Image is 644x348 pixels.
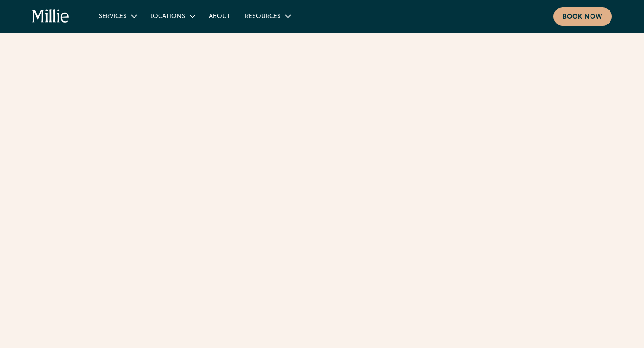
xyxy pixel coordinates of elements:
[91,9,143,24] div: Services
[562,13,603,22] div: Book now
[99,12,127,22] div: Services
[143,9,202,24] div: Locations
[238,9,297,24] div: Resources
[245,12,281,22] div: Resources
[202,9,238,24] a: About
[553,7,612,26] a: Book now
[150,12,185,22] div: Locations
[32,9,70,24] a: home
